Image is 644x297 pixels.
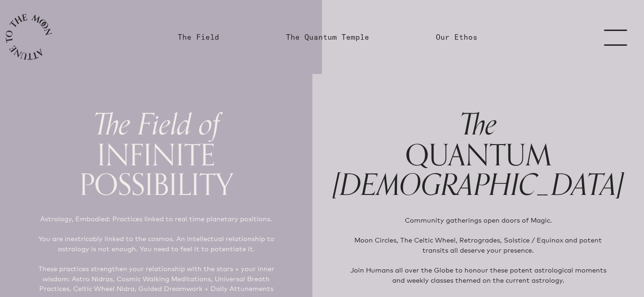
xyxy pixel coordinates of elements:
[93,101,219,149] span: The Field of
[286,31,369,42] a: The Quantum Temple
[333,161,624,210] span: [DEMOGRAPHIC_DATA]
[459,101,497,149] span: The
[20,109,292,199] h1: INFINITE POSSIBILITY
[333,109,624,200] h1: QUANTUM
[436,31,477,42] a: Our Ethos
[178,31,219,42] a: The Field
